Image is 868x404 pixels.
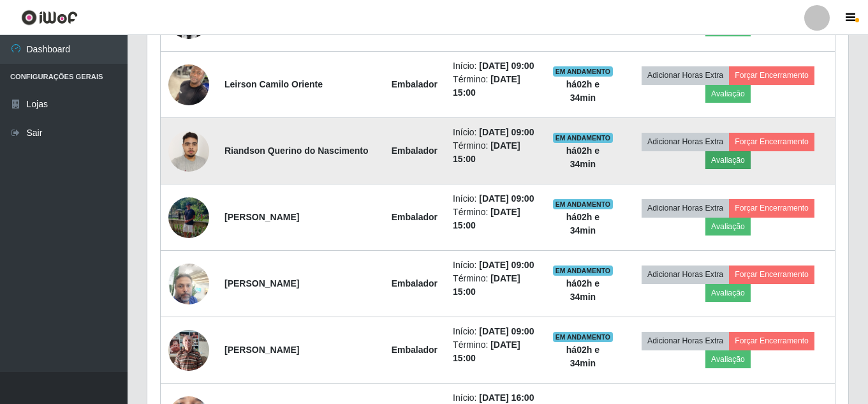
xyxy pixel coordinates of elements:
[642,332,729,350] button: Adicionar Horas Extra
[453,59,537,73] li: Início:
[453,258,537,272] li: Início:
[392,146,438,156] strong: Embalador
[642,266,729,283] button: Adicionar Horas Extra
[642,133,729,151] button: Adicionar Horas Extra
[479,393,534,403] time: [DATE] 16:00
[553,199,614,209] span: EM ANDAMENTO
[224,146,369,156] strong: Riandson Querino do Nascimento
[479,193,534,204] time: [DATE] 09:00
[453,139,537,166] li: Término:
[479,127,534,137] time: [DATE] 09:00
[392,345,438,355] strong: Embalador
[553,133,614,143] span: EM ANDAMENTO
[479,326,534,336] time: [DATE] 09:00
[729,199,814,217] button: Forçar Encerramento
[553,266,614,276] span: EM ANDAMENTO
[168,323,209,377] img: 1753363159449.jpeg
[553,66,614,77] span: EM ANDAMENTO
[224,79,323,89] strong: Leirson Camilo Oriente
[224,212,299,222] strong: [PERSON_NAME]
[453,126,537,139] li: Início:
[479,260,534,270] time: [DATE] 09:00
[729,66,814,84] button: Forçar Encerramento
[453,206,537,232] li: Término:
[705,218,751,236] button: Avaliação
[553,332,614,342] span: EM ANDAMENTO
[453,338,537,365] li: Término:
[453,325,537,338] li: Início:
[224,345,299,355] strong: [PERSON_NAME]
[168,197,209,238] img: 1745161062345.jpeg
[729,266,814,283] button: Forçar Encerramento
[453,192,537,206] li: Início:
[566,212,600,236] strong: há 02 h e 34 min
[168,257,209,311] img: 1749490683710.jpeg
[479,61,534,71] time: [DATE] 09:00
[566,278,600,302] strong: há 02 h e 34 min
[453,272,537,299] li: Término:
[705,284,751,302] button: Avaliação
[392,79,438,89] strong: Embalador
[566,146,600,169] strong: há 02 h e 34 min
[642,66,729,84] button: Adicionar Horas Extra
[21,10,78,26] img: CoreUI Logo
[729,332,814,350] button: Forçar Encerramento
[168,124,209,178] img: 1736345453498.jpeg
[392,212,438,222] strong: Embalador
[392,278,438,288] strong: Embalador
[566,345,600,368] strong: há 02 h e 34 min
[168,57,209,112] img: 1748488941321.jpeg
[224,278,299,288] strong: [PERSON_NAME]
[705,350,751,368] button: Avaliação
[453,73,537,100] li: Término:
[729,133,814,151] button: Forçar Encerramento
[642,199,729,217] button: Adicionar Horas Extra
[705,151,751,169] button: Avaliação
[566,79,600,103] strong: há 02 h e 34 min
[705,85,751,103] button: Avaliação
